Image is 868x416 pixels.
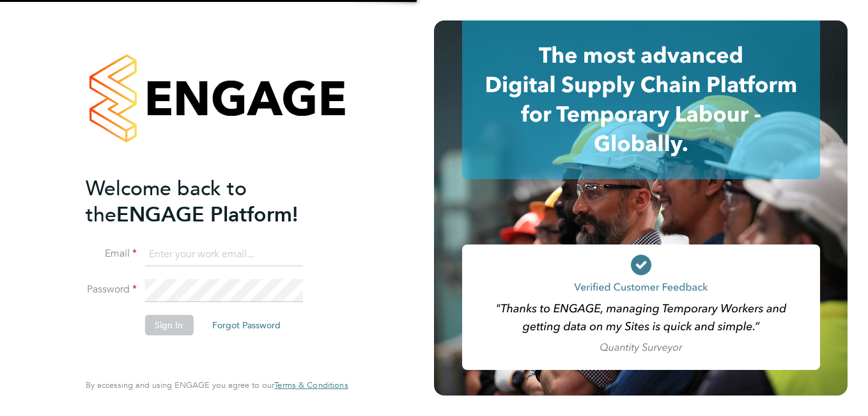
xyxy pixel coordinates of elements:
span: Terms & Conditions [274,380,348,390]
a: Terms & Conditions [274,380,348,390]
button: Forgot Password [202,315,291,335]
label: Password [86,283,137,296]
h2: ENGAGE Platform! [86,175,335,228]
span: By accessing and using ENGAGE you agree to our [86,380,348,390]
label: Email [86,247,137,260]
input: Enter your work email... [144,243,302,266]
span: Welcome back to the [86,176,247,227]
button: Sign In [144,315,193,335]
